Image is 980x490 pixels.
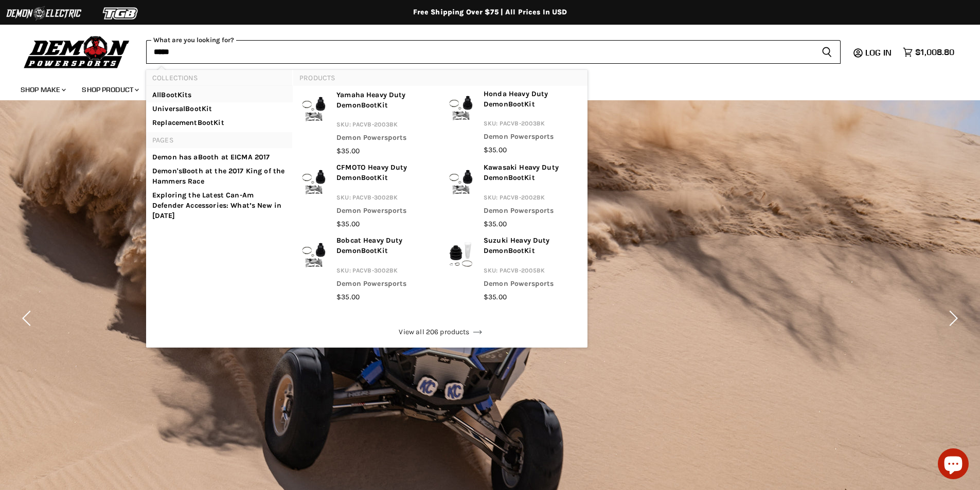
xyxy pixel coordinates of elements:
p: Bobcat Heavy Duty Demon Kit [336,235,434,259]
b: Boot [508,100,525,108]
img: Bobcat Heavy Duty Demon <b>Boot</b> Kit [299,235,328,274]
a: ReplacementBootKit [152,118,286,128]
div: View All [299,321,581,343]
span: $35.00 [484,293,507,301]
p: SKU: PACVB-2002BK [484,192,581,206]
button: Previous [18,308,39,329]
li: products: Suzuki Heavy Duty Demon <b>Boot</b> Kit [440,232,587,306]
span: $35.00 [336,220,360,228]
img: Kawasaki Heavy Duty Demon <b>Boot</b> Kit [447,162,475,201]
p: Suzuki Heavy Duty Demon Kit [484,235,581,259]
button: Search [813,40,841,64]
p: SKU: PACVB-3002BK [336,192,434,206]
p: Demon Powersports [336,279,434,292]
li: products: Bobcat Heavy Duty Demon <b>Boot</b> Kit [293,232,440,305]
p: Demon Powersports [336,133,434,146]
a: View all 206 products [299,321,581,343]
p: SKU: PACVB-3002BK [336,265,434,279]
p: SKU: PACVB-2005BK [484,265,581,279]
li: Pages [146,132,292,148]
span: $35.00 [336,293,360,301]
span: View all 206 products [399,327,482,337]
p: Demon Powersports [484,206,581,219]
li: collections: Replacement Boot Kit [146,116,292,132]
li: products: Honda Heavy Duty Demon <b>Boot</b> Kit [440,86,587,159]
img: Yamaha Heavy Duty Demon <b>Boot</b> Kit [299,90,328,128]
span: $35.00 [484,146,507,154]
a: $1,008.80 [898,45,959,60]
b: Boot [161,90,177,99]
a: Yamaha Heavy Duty Demon <b>Boot</b> Kit Yamaha Heavy Duty DemonBootKit SKU: PACVB-2003BK Demon Po... [299,90,434,157]
p: SKU: PACVB-2003BK [484,118,581,132]
li: Products [293,70,587,86]
b: Boot [198,153,215,161]
p: CFMOTO Heavy Duty Demon Kit [336,162,434,186]
li: pages: Demon has a Booth at EICMA 2017 [146,148,292,164]
span: Log in [865,47,892,58]
div: Products [293,70,587,317]
li: pages: Demon's Booth at the 2017 King of the Hammers Race [146,164,292,188]
span: $35.00 [336,147,360,155]
img: Demon Powersports [21,33,133,70]
a: UniversalBootKit [152,104,286,114]
li: collections: Universal Boot Kit [146,102,292,116]
b: Boot [361,101,378,110]
li: collections: All Boot Kits [146,86,292,102]
a: Kawasaki Heavy Duty Demon <b>Boot</b> Kit Kawasaki Heavy Duty DemonBootKit SKU: PACVB-2002BK Demo... [447,162,581,229]
a: CFMOTO Heavy Duty Demon <b>Boot</b> Kit CFMOTO Heavy Duty DemonBootKit SKU: PACVB-3002BK Demon Po... [299,162,434,229]
b: Boot [182,167,199,175]
a: Shop Product [74,79,145,100]
a: Suzuki Heavy Duty Demon <b>Boot</b> Kit Suzuki Heavy Duty DemonBootKit SKU: PACVB-2005BK Demon Po... [447,235,581,302]
p: SKU: PACVB-2003BK [336,119,434,133]
img: TGB Logo 2 [82,4,159,23]
span: $35.00 [484,220,507,228]
div: Collections [146,70,292,132]
p: Honda Heavy Duty Demon Kit [484,89,581,113]
a: AllBootKits [152,90,286,100]
b: Boot [361,173,378,182]
p: Demon Powersports [336,206,434,219]
li: Collections [146,70,292,86]
a: Demon has aBooth at EICMA 2017 [152,152,286,162]
a: Demon'sBooth at the 2017 King of the Hammers Race [152,166,286,187]
img: Honda Heavy Duty Demon <b>Boot</b> Kit [447,89,475,127]
a: Bobcat Heavy Duty Demon <b>Boot</b> Kit Bobcat Heavy Duty DemonBootKit SKU: PACVB-3002BK Demon Po... [299,235,434,302]
ul: Main menu [13,75,952,100]
form: Product [146,40,841,64]
div: Free Shipping Over $75 | All Prices In USD [79,8,902,17]
p: Demon Powersports [484,279,581,292]
img: Demon Electric Logo 2 [5,4,82,23]
b: Boot [185,104,202,113]
li: products: Kawasaki Heavy Duty Demon <b>Boot</b> Kit [440,159,587,232]
a: Exploring the Latest Can-Am Defender Accessories: What’s New in [DATE] [152,190,286,221]
div: Pages [146,132,292,225]
button: Next [941,308,962,329]
b: Boot [508,173,525,182]
li: products: Yamaha Heavy Duty Demon <b>Boot</b> Kit [293,86,440,160]
p: Demon Powersports [484,132,581,145]
a: Shop Make [13,79,72,100]
p: Kawasaki Heavy Duty Demon Kit [484,162,581,186]
input: When autocomplete results are available use up and down arrows to review and enter to select [146,40,813,64]
li: products: CFMOTO Heavy Duty Demon <b>Boot</b> Kit [293,159,440,232]
a: Honda Heavy Duty Demon <b>Boot</b> Kit Honda Heavy Duty DemonBootKit SKU: PACVB-2003BK Demon Powe... [447,89,581,156]
img: CFMOTO Heavy Duty Demon <b>Boot</b> Kit [299,162,328,201]
span: $1,008.80 [915,47,954,57]
p: Yamaha Heavy Duty Demon Kit [336,90,434,114]
a: Log in [861,48,898,57]
b: Boot [508,246,525,255]
img: Suzuki Heavy Duty Demon <b>Boot</b> Kit [447,235,475,274]
inbox-online-store-chat: Shopify online store chat [935,448,972,482]
b: Boot [361,246,378,255]
li: pages: Exploring the Latest Can-Am Defender Accessories: What’s New in 2024 [146,188,292,225]
b: Boot [198,118,214,127]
